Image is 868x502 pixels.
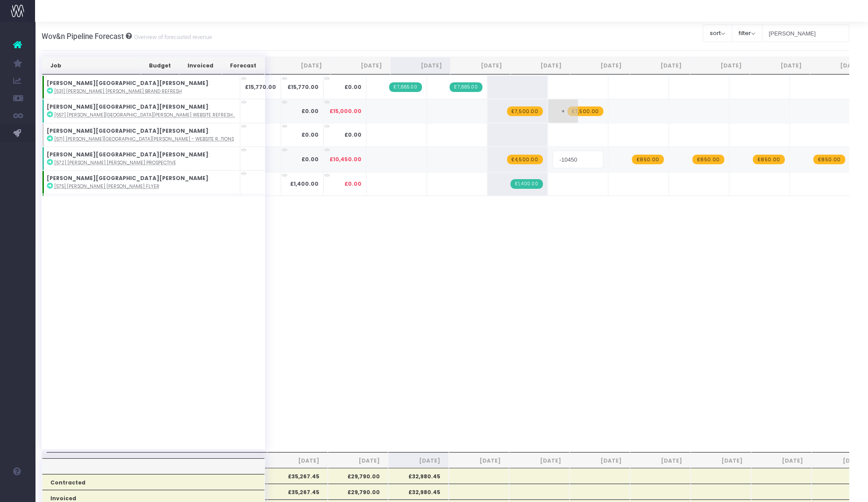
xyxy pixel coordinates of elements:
span: £0.00 [344,131,361,139]
th: Jun 25: activate to sort column ascending [270,57,330,74]
th: £35,267.45 [267,484,328,499]
th: Oct 25: activate to sort column ascending [510,57,570,74]
span: + [548,99,578,122]
small: Overview of forecasted revenue [132,32,212,41]
strong: [PERSON_NAME][GEOGRAPHIC_DATA][PERSON_NAME] [47,174,209,182]
th: Aug 25: activate to sort column ascending [390,57,450,74]
abbr: [572] langham hall prospective [54,159,176,166]
th: Dec 25: activate to sort column ascending [630,57,690,74]
span: wayahead Revenue Forecast Item [507,155,542,164]
span: [DATE] [457,457,501,465]
span: [DATE] [820,457,864,465]
td: : [42,99,240,123]
th: £32,980.45 [388,468,449,484]
th: £29,790.00 [328,484,388,499]
span: [DATE] [397,457,440,465]
span: Streamtime Invoice: 743 – [531] Langham Hall Brand Refresh [389,82,422,92]
td: : [42,147,240,170]
span: wayahead Revenue Forecast Item [567,106,603,116]
th: Forecast [222,57,265,74]
strong: £1,400.00 [290,180,319,187]
span: [DATE] [638,457,682,465]
th: Jan 26: activate to sort column ascending [690,57,750,74]
td: : [42,170,240,194]
span: Streamtime Invoice: 771 – [575] Langham Hall Flyer [510,179,542,189]
button: filter [732,25,762,42]
abbr: [557] Langham Hall Website Refresh [54,112,235,118]
button: sort [703,25,732,42]
th: £32,980.45 [388,484,449,499]
th: Job: activate to sort column ascending [42,57,141,74]
abbr: [571] Langham Hall - Website rebuild options [54,136,234,142]
strong: £0.00 [301,156,319,163]
td: : [42,75,240,99]
th: £35,267.45 [267,468,328,484]
strong: £15,770.00 [287,83,319,91]
span: wayahead Revenue Forecast Item [813,155,845,164]
th: £29,790.00 [328,468,388,484]
span: wayahead Revenue Forecast Item [692,155,724,164]
span: [DATE] [276,457,319,465]
strong: [PERSON_NAME][GEOGRAPHIC_DATA][PERSON_NAME] [47,79,209,87]
span: wayahead Revenue Forecast Item [632,155,663,164]
th: Nov 25: activate to sort column ascending [570,57,630,74]
th: Invoiced [179,57,222,74]
th: Feb 26: activate to sort column ascending [750,57,810,74]
span: Streamtime Invoice: 747 – [531] Langham Hall Brand Refresh [450,82,482,92]
td: : [42,123,240,147]
strong: £15,770.00 [245,83,276,91]
input: Search... [762,25,850,42]
strong: [PERSON_NAME][GEOGRAPHIC_DATA][PERSON_NAME] [47,127,209,134]
span: £10,450.00 [329,156,361,163]
img: images/default_profile_image.png [11,484,24,498]
th: Contracted [42,474,265,490]
span: [DATE] [578,457,622,465]
span: [DATE] [517,457,561,465]
strong: £0.00 [301,131,319,138]
span: wayahead Revenue Forecast Item [753,155,784,164]
span: [DATE] [699,457,743,465]
span: £0.00 [344,83,361,91]
th: Jul 25: activate to sort column ascending [330,57,390,74]
strong: [PERSON_NAME][GEOGRAPHIC_DATA][PERSON_NAME] [47,151,209,158]
span: £0.00 [344,180,361,188]
strong: £0.00 [301,107,319,115]
span: [DATE] [336,457,380,465]
abbr: [575] Langham Hall Flyer [54,183,159,190]
th: Sep 25: activate to sort column ascending [450,57,510,74]
strong: [PERSON_NAME][GEOGRAPHIC_DATA][PERSON_NAME] [47,103,209,110]
span: wayahead Revenue Forecast Item [507,106,542,116]
span: [DATE] [759,457,803,465]
abbr: [531] Langham Hall Brand Refresh [54,88,182,95]
span: £15,000.00 [329,107,361,115]
span: Wov&n Pipeline Forecast [42,32,124,41]
th: Budget [141,57,179,74]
